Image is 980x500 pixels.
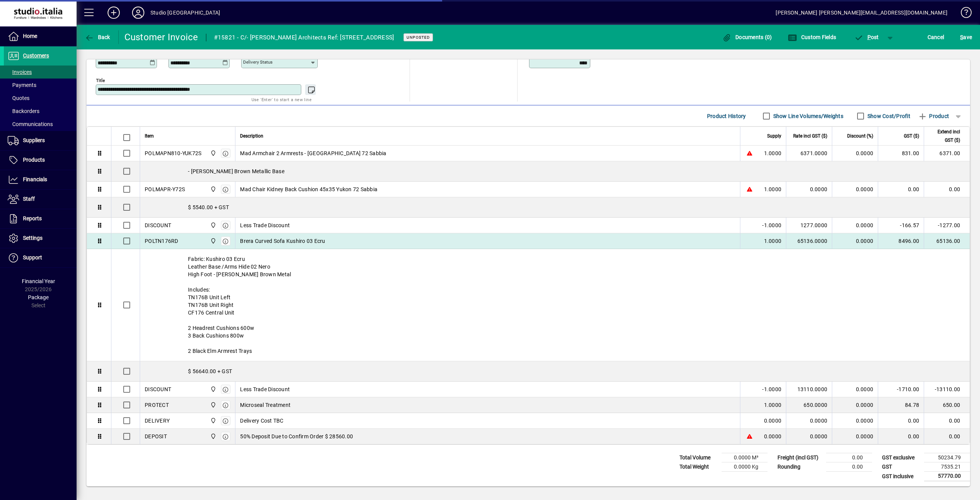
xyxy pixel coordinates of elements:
span: P [867,34,871,40]
div: 65136.0000 [791,237,827,245]
td: Total Weight [676,462,722,472]
td: Freight (incl GST) [774,453,826,462]
td: Rounding [774,462,826,472]
div: PROTECT [145,401,169,409]
span: Home [23,33,37,39]
td: 7535.21 [924,462,970,472]
td: 0.00 [878,413,924,429]
td: GST inclusive [878,472,924,481]
td: 0.0000 [832,382,878,397]
div: Fabric: Kushiro 03 Ecru Leather Base /Arms Hide 02 Nero High Foot - [PERSON_NAME] Brown Metal Inc... [140,249,970,361]
td: 0.00 [924,413,970,429]
div: Studio [GEOGRAPHIC_DATA] [150,7,220,19]
button: Documents (0) [720,30,774,44]
span: GST ($) [904,132,919,140]
span: Nugent Street [208,185,217,193]
td: 8496.00 [878,233,924,249]
td: 650.00 [924,397,970,413]
span: Backorders [8,108,39,114]
td: 57770.00 [924,472,970,481]
span: Extend incl GST ($) [929,128,960,144]
span: Unposted [407,35,430,40]
td: -13110.00 [924,382,970,397]
div: DISCOUNT [145,221,171,229]
span: Discount (%) [847,132,873,140]
span: Nugent Street [208,237,217,245]
span: Quotes [8,95,29,101]
button: Profile [126,6,150,20]
td: 50234.79 [924,453,970,462]
div: #15821 - C/- [PERSON_NAME] Architects Ref: [STREET_ADDRESS] [214,31,394,44]
div: 1277.0000 [791,221,827,229]
span: Financial Year [22,278,55,284]
a: Quotes [4,92,77,105]
a: Backorders [4,105,77,118]
span: Nugent Street [208,416,217,425]
span: Support [23,254,42,261]
a: Knowledge Base [955,2,970,26]
td: 0.0000 Kg [722,462,768,472]
span: Settings [23,235,42,241]
span: Rate incl GST ($) [793,132,827,140]
span: Product History [707,110,746,122]
button: Product [914,109,953,123]
a: Suppliers [4,131,77,150]
a: Reports [4,209,77,228]
span: 0.0000 [764,433,782,440]
span: Staff [23,196,35,202]
div: DEPOSIT [145,433,167,440]
span: Nugent Street [208,385,217,393]
mat-label: Delivery status [243,59,273,65]
div: 0.0000 [791,433,827,440]
div: POLTN176RD [145,237,178,245]
div: DISCOUNT [145,385,171,393]
button: Save [958,30,974,44]
a: Home [4,27,77,46]
span: Mad Armchair 2 Armrests - [GEOGRAPHIC_DATA] 72 Sabbia [240,149,386,157]
td: 831.00 [878,146,924,161]
mat-hint: Use 'Enter' to start a new line [252,95,312,104]
div: 0.0000 [791,417,827,425]
td: 0.0000 [832,182,878,197]
span: Communications [8,121,53,127]
td: 0.0000 [832,233,878,249]
td: 0.0000 [832,429,878,444]
a: Settings [4,229,77,248]
td: Total Volume [676,453,722,462]
span: Documents (0) [722,34,772,40]
button: Post [850,30,883,44]
label: Show Cost/Profit [866,112,910,120]
button: Cancel [926,30,946,44]
span: Delivery Cost TBC [240,417,283,425]
span: Package [28,294,49,300]
td: 0.00 [924,182,970,197]
span: 50% Deposit Due to Confirm Order $ 28560.00 [240,433,353,440]
span: Back [85,34,110,40]
td: 65136.00 [924,233,970,249]
div: [PERSON_NAME] [PERSON_NAME][EMAIL_ADDRESS][DOMAIN_NAME] [776,7,947,19]
a: Communications [4,118,77,131]
span: Cancel [928,31,944,43]
span: Supply [767,132,781,140]
span: Customers [23,52,49,59]
a: Staff [4,190,77,209]
span: Mad Chair Kidney Back Cushion 45x35 Yukon 72 Sabbia [240,185,377,193]
a: Invoices [4,66,77,79]
a: Support [4,248,77,267]
span: Nugent Street [208,432,217,441]
div: 6371.0000 [791,149,827,157]
td: GST exclusive [878,453,924,462]
td: 0.0000 [832,413,878,429]
td: -1277.00 [924,218,970,233]
span: Nugent Street [208,221,217,230]
div: 0.0000 [791,185,827,193]
a: Payments [4,79,77,92]
td: 0.0000 [832,218,878,233]
div: $ 56640.00 + GST [140,361,970,381]
span: Item [145,132,154,140]
span: ost [854,34,879,40]
mat-label: Title [96,78,105,83]
a: Products [4,151,77,170]
span: S [960,34,963,40]
span: Payments [8,82,36,88]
